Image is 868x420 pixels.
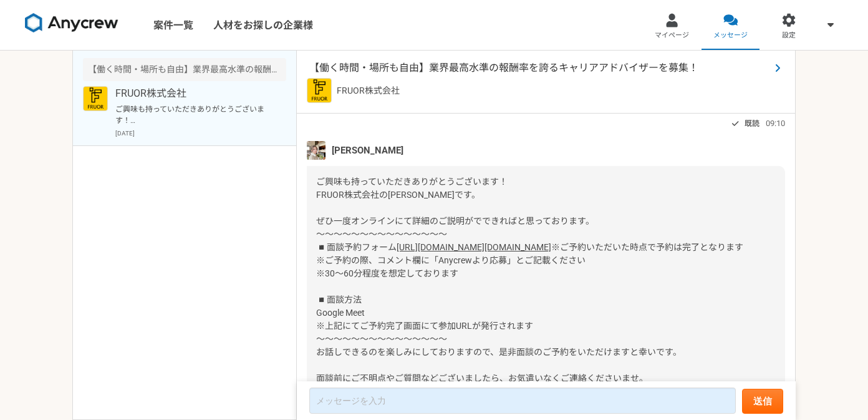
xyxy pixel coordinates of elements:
span: 【働く時間・場所も自由】業界最高水準の報酬率を誇るキャリアアドバイザーを募集！ [309,61,770,76]
span: 09:10 [766,117,785,129]
span: メッセージ [713,31,748,41]
p: [DATE] [115,129,286,138]
img: FRUOR%E3%83%AD%E3%82%B3%E3%82%99.png [307,78,332,103]
p: FRUOR株式会社 [337,84,400,97]
a: [URL][DOMAIN_NAME][DOMAIN_NAME] [397,242,551,252]
p: ご興味も持っていただきありがとうございます！ FRUOR株式会社の[PERSON_NAME]です。 ぜひ一度オンラインにて詳細のご説明がでできればと思っております。 〜〜〜〜〜〜〜〜〜〜〜〜〜〜... [115,104,269,126]
img: FRUOR%E3%83%AD%E3%82%B3%E3%82%99.png [83,86,108,111]
img: unnamed.jpg [307,141,325,160]
span: ご興味も持っていただきありがとうございます！ FRUOR株式会社の[PERSON_NAME]です。 ぜひ一度オンラインにて詳細のご説明がでできればと思っております。 〜〜〜〜〜〜〜〜〜〜〜〜〜〜... [316,177,594,252]
span: 既読 [745,116,759,131]
img: 8DqYSo04kwAAAAASUVORK5CYII= [25,13,118,33]
textarea: overall type: UNKNOWN_TYPE html type: HTML_TYPE_UNSPECIFIED server type: NO_SERVER_DATA heuristic... [309,388,736,414]
span: 設定 [782,31,796,41]
div: 【働く時間・場所も自由】業界最高水準の報酬率を誇るキャリアアドバイザーを募集！ [83,58,286,81]
button: 送信 [742,389,783,414]
p: FRUOR株式会社 [115,86,269,101]
span: マイページ [655,31,689,41]
span: [PERSON_NAME] [332,144,403,157]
